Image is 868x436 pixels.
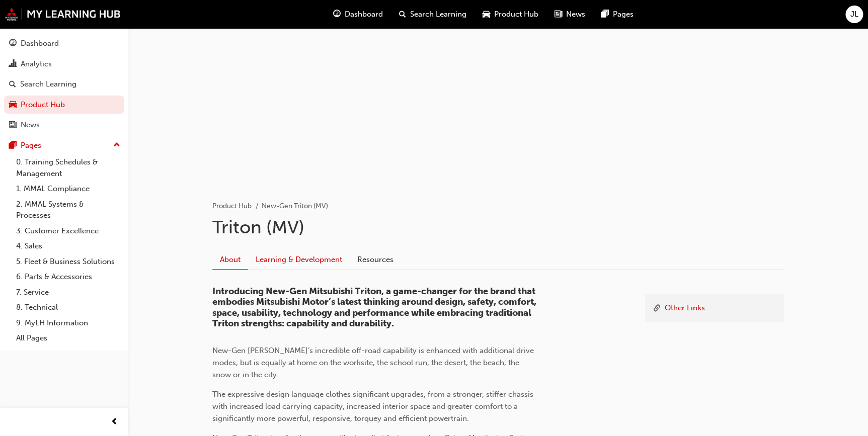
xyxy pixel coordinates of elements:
a: 0. Training Schedules & Management [12,154,124,181]
div: Pages [21,140,41,151]
a: 3. Customer Excellence [12,223,124,239]
div: Search Learning [20,78,76,90]
span: link-icon [653,302,661,315]
span: guage-icon [333,8,341,21]
span: guage-icon [9,39,17,48]
a: Other Links [665,302,705,315]
a: car-iconProduct Hub [475,4,546,25]
span: Product Hub [494,9,538,20]
div: Dashboard [21,38,59,49]
img: mmal [5,8,121,21]
span: prev-icon [111,416,118,428]
button: Pages [4,136,124,155]
span: JL [850,9,858,20]
a: Product Hub [4,96,124,114]
div: Analytics [21,58,52,70]
span: search-icon [9,80,16,89]
h1: Triton (MV) [212,216,784,238]
a: 6. Parts & Accessories [12,269,124,285]
a: Resources [350,250,401,269]
span: search-icon [399,8,406,21]
a: 9. MyLH Information [12,315,124,331]
span: Search Learning [410,9,466,20]
a: Learning & Development [248,250,350,269]
span: news-icon [555,8,562,21]
span: up-icon [113,139,120,152]
a: 8. Technical [12,300,124,315]
a: 1. MMAL Compliance [12,181,124,197]
span: pages-icon [9,141,17,150]
span: Dashboard [345,9,383,20]
span: news-icon [9,121,17,130]
a: News [4,116,124,134]
span: Introducing New-Gen Mitsubishi Triton, a game-changer for the brand that embodies Mitsubishi Moto... [212,286,538,329]
a: 7. Service [12,285,124,300]
span: Pages [613,9,634,20]
span: car-icon [9,101,17,110]
span: pages-icon [601,8,609,21]
span: car-icon [483,8,490,21]
span: New-Gen [PERSON_NAME]’s incredible off-road capability is enhanced with additional drive modes, b... [212,346,536,379]
a: 2. MMAL Systems & Processes [12,197,124,223]
a: search-iconSearch Learning [391,4,475,25]
a: Search Learning [4,75,124,94]
a: 5. Fleet & Business Solutions [12,254,124,270]
button: JL [845,6,863,23]
a: 4. Sales [12,238,124,254]
span: News [566,9,585,20]
span: chart-icon [9,60,17,69]
li: New-Gen Triton (MV) [262,201,328,212]
span: The expressive design language clothes significant upgrades, from a stronger, stiffer chassis wit... [212,390,535,423]
button: DashboardAnalyticsSearch LearningProduct HubNews [4,32,124,136]
a: All Pages [12,330,124,346]
a: pages-iconPages [593,4,642,25]
a: About [212,250,248,270]
a: Analytics [4,55,124,73]
a: news-iconNews [546,4,593,25]
a: guage-iconDashboard [325,4,391,25]
a: Product Hub [212,202,252,210]
a: Dashboard [4,34,124,53]
div: News [21,119,40,131]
